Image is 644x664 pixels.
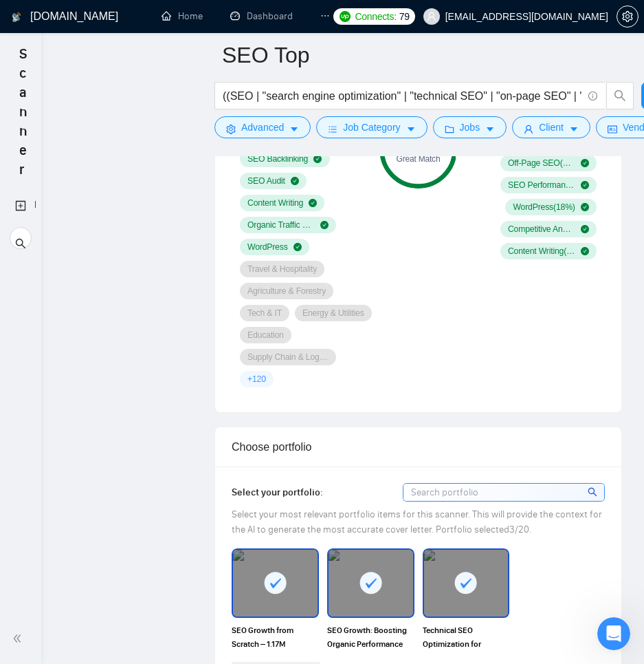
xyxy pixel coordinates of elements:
[320,221,329,229] span: check-circle
[617,11,638,22] span: setting
[313,155,322,163] span: check-circle
[328,124,337,134] span: bars
[588,92,597,100] span: info-circle
[508,180,575,191] span: SEO Performance ( 18 %)
[320,11,330,21] span: ellipsis
[247,175,285,186] span: SEO Audit
[247,219,315,231] span: Organic Traffic Growth
[12,6,21,28] img: logo
[581,159,589,167] span: check-circle
[15,191,26,219] a: New Scanner
[607,89,633,102] span: search
[247,352,329,363] span: Supply Chain & Logistics
[247,308,282,319] span: Tech & IT
[355,9,396,24] span: Connects:
[433,116,507,138] button: folderJobscaret-down
[606,82,634,109] button: search
[5,224,36,257] li: My Scanners
[427,12,436,21] span: user
[445,124,454,134] span: folder
[406,124,416,134] span: caret-down
[223,87,582,105] input: Search Freelance Jobs...
[247,264,317,275] span: Travel & Hospitality
[343,120,400,135] span: Job Category
[399,9,410,24] span: 79
[232,486,323,498] span: Select your portfolio:
[10,227,32,249] button: search
[226,124,236,134] span: setting
[508,246,575,257] span: Content Writing ( 11 %)
[460,120,480,135] span: Jobs
[508,158,575,169] span: Off-Page SEO ( 18 %)
[588,484,599,500] span: search
[232,508,602,535] span: Select your most relevant portfolio items for this scanner. This will provide the context for the...
[247,374,266,385] span: + 120
[247,197,303,208] span: Content Writing
[403,484,604,501] input: Search portfolio
[5,191,36,219] li: New Scanner
[581,203,589,211] span: check-circle
[379,155,457,163] div: Great Match
[289,124,299,134] span: caret-down
[232,623,319,651] span: SEO Growth from Scratch – 1.17M Impressions & 4.19K Organic Clicks
[291,177,299,185] span: check-circle
[232,427,605,467] div: Choose portfolio
[309,199,317,207] span: check-circle
[617,6,639,28] button: setting
[539,120,564,135] span: Client
[327,623,414,651] span: SEO Growth: Boosting Organic Performance for a Niche Business
[12,632,26,645] span: double-left
[340,11,351,22] img: upwork-logo.png
[608,124,617,134] span: idcard
[162,10,203,22] a: homeHome
[569,124,579,134] span: caret-down
[513,202,575,213] span: WordPress ( 18 %)
[581,247,589,255] span: check-circle
[581,225,589,233] span: check-circle
[302,308,364,319] span: Energy & Utilities
[8,44,38,189] span: Scanner
[293,243,302,251] span: check-circle
[230,10,293,22] a: dashboardDashboard
[241,120,284,135] span: Advanced
[617,11,639,22] a: setting
[581,181,589,189] span: check-circle
[423,623,510,651] span: Technical SEO Optimization for Organic Traffic Growth
[524,124,533,134] span: user
[512,116,590,138] button: userClientcaret-down
[214,116,311,138] button: settingAdvancedcaret-down
[247,242,288,253] span: WordPress
[508,224,575,235] span: Competitive Analysis ( 14 %)
[485,124,495,134] span: caret-down
[247,286,326,297] span: Agriculture & Forestry
[316,116,427,138] button: barsJob Categorycaret-down
[15,229,26,257] span: search
[247,330,284,341] span: Education
[597,617,630,650] iframe: Intercom live chat
[247,153,308,164] span: SEO Backlinking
